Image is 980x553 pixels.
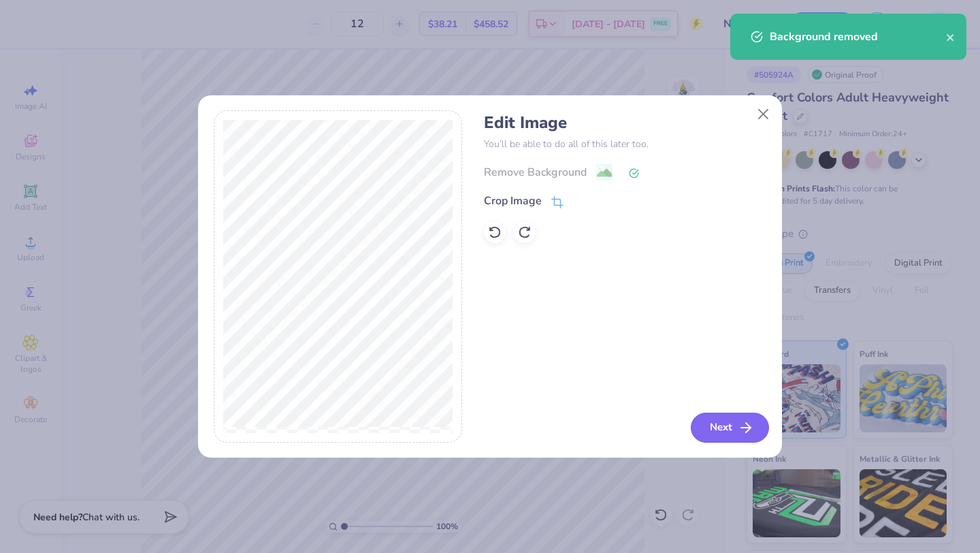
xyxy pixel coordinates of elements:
[751,101,777,127] button: Close
[484,193,542,209] div: Crop Image
[484,113,766,133] h4: Edit Image
[770,29,946,45] div: Background removed
[691,413,769,443] button: Next
[484,137,766,151] p: You’ll be able to do all of this later too.
[946,29,955,45] button: close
